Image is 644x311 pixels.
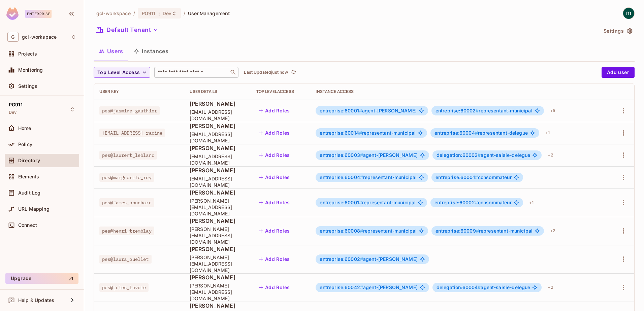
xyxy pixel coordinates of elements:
span: representant-municipal [320,200,416,205]
span: # [478,152,481,158]
span: Dev [9,110,17,115]
span: # [359,108,362,113]
div: User Details [190,89,246,94]
button: Add Roles [256,150,293,161]
button: Add Roles [256,128,293,138]
span: # [475,130,478,136]
span: agent-saisie-delegue [437,285,530,290]
span: [PERSON_NAME][EMAIL_ADDRESS][DOMAIN_NAME] [190,198,246,217]
span: representant-municipal [436,228,533,234]
span: # [359,130,362,136]
span: [PERSON_NAME] [190,245,246,253]
span: Click to refresh data [288,68,297,76]
span: Directory [18,158,40,163]
button: Instances [128,43,174,60]
span: [PERSON_NAME] [190,122,246,130]
span: agent-saisie-delegue [437,152,530,158]
span: Workspace: gcl-workspace [22,34,57,40]
div: + 1 [526,197,536,208]
span: # [359,200,362,205]
span: [PERSON_NAME] [190,100,246,107]
button: Add Roles [256,172,293,183]
span: Projects [18,51,37,57]
span: agent-[PERSON_NAME] [320,152,417,158]
div: + 5 [547,105,558,116]
span: entreprise:60001 [320,200,362,205]
span: [EMAIL_ADDRESS][DOMAIN_NAME] [190,153,246,166]
span: [PERSON_NAME] [190,189,246,196]
span: pes@laurent_leblanc [99,151,157,160]
span: Policy [18,142,32,147]
span: representant-municipal [320,175,417,180]
span: pes@james_bouchard [99,198,154,207]
span: : [158,11,160,16]
button: Add Roles [256,226,293,236]
span: Elements [18,174,39,179]
button: Add Roles [256,282,293,293]
span: delegation:60002 [437,152,481,158]
div: User Key [99,89,179,94]
span: entreprise:60009 [436,228,479,234]
span: pes@marguerite_roy [99,173,154,182]
span: [PERSON_NAME][EMAIL_ADDRESS][DOMAIN_NAME] [190,254,246,273]
button: Upgrade [5,273,78,284]
div: + 2 [545,150,556,161]
li: / [133,10,135,16]
button: Add Roles [256,105,293,116]
button: Default Tenant [94,25,161,35]
span: # [475,200,478,205]
div: Instance Access [316,89,603,94]
span: representant-delegue [434,130,528,136]
span: # [360,284,363,290]
div: + 2 [545,282,556,293]
span: [PERSON_NAME] [190,167,246,174]
span: [PERSON_NAME] [190,144,246,152]
button: Add Roles [256,197,293,208]
span: consommateur [434,200,511,205]
span: representant-municipal [320,228,417,234]
span: [EMAIL_ADDRESS][DOMAIN_NAME] [190,109,246,122]
span: Connect [18,222,37,228]
span: [EMAIL_ADDRESS]_racine [99,129,165,137]
span: [PERSON_NAME][EMAIL_ADDRESS][DOMAIN_NAME] [190,226,246,245]
span: agent-[PERSON_NAME] [320,285,417,290]
img: mathieu h [623,8,634,19]
span: entreprise:60002 [320,256,363,262]
span: entreprise:60004 [434,130,478,136]
span: User Management [188,10,230,16]
span: agent-[PERSON_NAME] [320,256,417,262]
span: Settings [18,83,37,89]
span: # [475,174,478,180]
span: representant-municipal [436,108,533,113]
span: Help & Updates [18,298,54,303]
span: [EMAIL_ADDRESS][DOMAIN_NAME] [190,131,246,144]
span: entreprise:60002 [436,108,479,113]
span: [PERSON_NAME] [190,217,246,224]
span: entreprise:60008 [320,228,363,234]
span: entreprise:60001 [436,174,478,180]
div: + 2 [547,226,558,236]
span: # [360,228,363,234]
span: entreprise:60042 [320,284,363,290]
span: URL Mapping [18,206,50,212]
button: Add user [602,67,635,78]
span: [EMAIL_ADDRESS][DOMAIN_NAME] [190,175,246,188]
button: Add Roles [256,254,293,265]
li: / [184,10,185,16]
span: delegation:60004 [437,284,481,290]
span: Audit Log [18,190,40,196]
span: # [478,284,481,290]
span: Dev [163,10,171,16]
span: representant-municipal [320,130,416,136]
span: # [360,174,363,180]
img: SReyMgAAAABJRU5ErkJggg== [6,7,19,20]
span: # [360,152,363,158]
p: Last Updated just now [244,70,288,75]
div: Top Level Access [256,89,305,94]
span: agent-[PERSON_NAME] [320,108,416,113]
span: G [7,32,19,42]
span: entreprise:60001 [320,108,362,113]
span: entreprise:60003 [320,152,363,158]
span: entreprise:60014 [320,130,362,136]
span: pes@laura_ouellet [99,255,152,264]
